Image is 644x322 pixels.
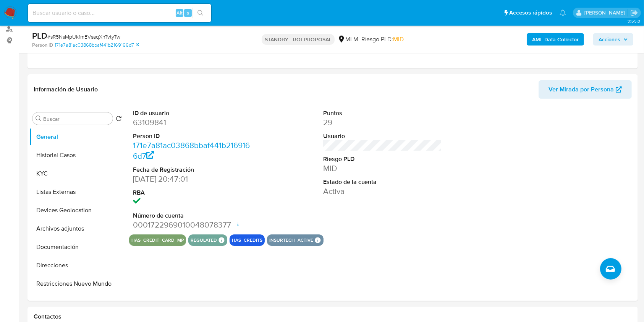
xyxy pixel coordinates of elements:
span: MID [393,35,404,44]
dt: Número de cuenta [133,211,252,220]
dt: Puntos [323,109,442,117]
span: s [187,9,189,16]
dt: RBA [133,189,252,197]
span: Acciones [599,33,620,46]
dt: Fecha de Registración [133,166,252,174]
span: 3.155.0 [628,18,640,24]
button: KYC [29,164,125,183]
button: regulated [191,239,217,242]
button: General [29,128,125,146]
button: AML Data Collector [527,33,584,46]
dd: Activa [323,186,442,197]
input: Buscar [43,115,110,122]
dd: [DATE] 20:47:01 [133,174,252,184]
button: Historial Casos [29,146,125,164]
b: PLD [32,29,47,42]
button: Listas Externas [29,183,125,201]
dd: MID [323,163,442,174]
a: 171e7a81ac03868bbaf441b2169166d7 [55,42,139,49]
button: Volver al orden por defecto [116,115,122,124]
dt: Estado de la cuenta [323,178,442,186]
button: insurtech_active [269,239,313,242]
dt: Usuario [323,132,442,140]
button: has_credit_card_mp [131,239,184,242]
a: 171e7a81ac03868bbaf441b2169166d7 [133,140,250,161]
button: has_credits [232,239,262,242]
dd: 63109841 [133,117,252,128]
button: Devices Geolocation [29,201,125,220]
button: Direcciones [29,256,125,275]
button: Cruces y Relaciones [29,293,125,311]
a: Notificaciones [560,10,566,16]
button: Archivos adjuntos [29,220,125,238]
button: Ver Mirada por Persona [539,80,632,99]
span: Alt [176,9,183,16]
h1: Contactos [34,313,632,320]
span: Accesos rápidos [509,9,552,17]
input: Buscar usuario o caso... [28,8,211,18]
p: STANDBY - ROI PROPOSAL [262,34,335,45]
span: Ver Mirada por Persona [549,80,614,99]
button: Buscar [36,115,42,122]
dt: Riesgo PLD [323,155,442,163]
span: Riesgo PLD: [361,35,404,44]
dt: ID de usuario [133,109,252,117]
h1: Información de Usuario [34,86,98,93]
button: Restricciones Nuevo Mundo [29,275,125,293]
button: Acciones [593,33,633,46]
div: MLM [338,35,358,44]
span: # sR5NsMpUkfmEVsaqXnTvtyTw [47,33,120,41]
dd: 29 [323,117,442,128]
dt: Person ID [133,132,252,140]
a: Salir [630,9,638,17]
b: AML Data Collector [532,33,579,46]
dd: 0001722969010048078377 [133,220,252,230]
b: Person ID [32,42,53,49]
button: search-icon [193,8,208,18]
button: Documentación [29,238,125,256]
p: alan.cervantesmartinez@mercadolibre.com.mx [584,9,628,16]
